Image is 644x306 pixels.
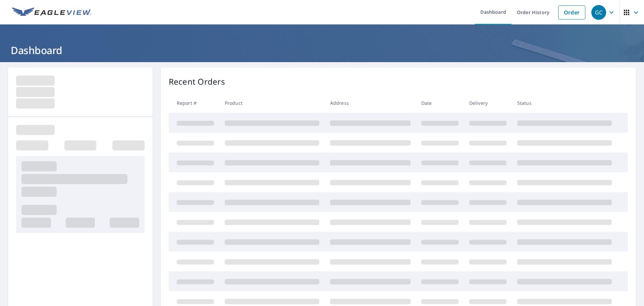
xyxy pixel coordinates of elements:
[416,93,464,113] th: Date
[12,7,91,17] img: EV Logo
[591,5,606,20] div: GC
[512,93,617,113] th: Status
[325,93,416,113] th: Address
[558,5,585,19] a: Order
[464,93,512,113] th: Delivery
[169,93,219,113] th: Report #
[219,93,325,113] th: Product
[8,43,636,57] h1: Dashboard
[169,76,225,88] p: Recent Orders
